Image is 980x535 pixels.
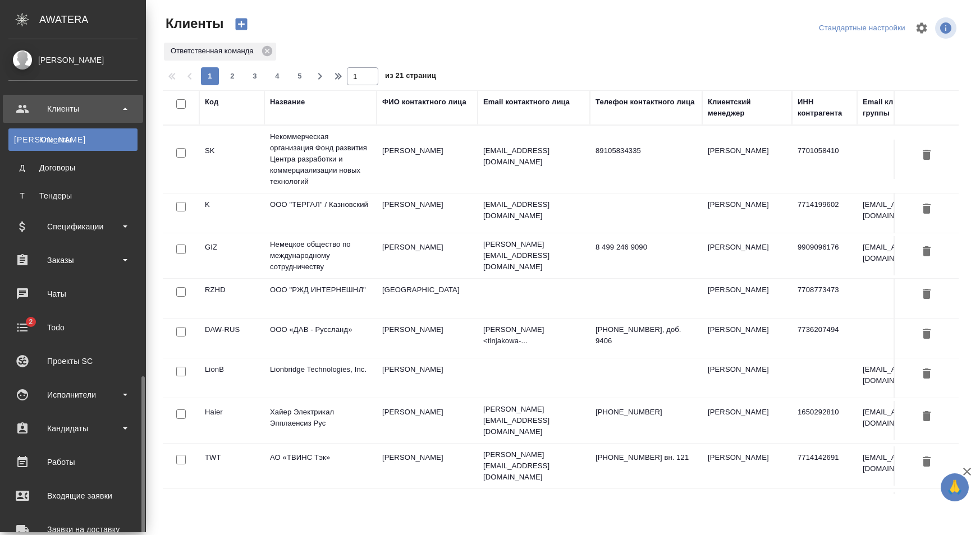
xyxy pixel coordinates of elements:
td: [PERSON_NAME] [702,319,792,358]
div: AWATERA [39,8,146,31]
div: Кандидаты [8,420,138,437]
td: Lionbridge Technologies, Inc. [264,358,377,398]
td: [PERSON_NAME] [702,279,792,318]
td: ООО "ТЕРГАЛ" / Казновский [264,193,377,233]
td: [PERSON_NAME] [702,193,792,233]
span: из 21 страниц [385,69,436,85]
td: [PERSON_NAME] [377,140,478,179]
span: 🙏 [945,476,964,499]
td: [EMAIL_ADDRESS][DOMAIN_NAME] [857,358,958,398]
td: [PERSON_NAME] [702,236,792,275]
p: [PERSON_NAME][EMAIL_ADDRESS][DOMAIN_NAME] [483,404,584,437]
td: [PERSON_NAME] [702,492,792,531]
div: Спецификации [8,218,138,235]
td: [PERSON_NAME] [702,358,792,398]
div: Клиенты [14,134,132,145]
button: 2 [223,67,241,85]
td: [PERSON_NAME] [377,492,478,531]
button: Удалить [917,284,936,305]
td: 9909096176 [792,236,857,275]
td: [EMAIL_ADDRESS][DOMAIN_NAME] [857,236,958,275]
td: [PERSON_NAME] [377,446,478,486]
td: K [199,193,264,233]
td: [PERSON_NAME] [377,236,478,275]
td: ООО «СКФ» [264,492,377,531]
p: 8 499 246 9090 [596,242,697,253]
span: Настроить таблицу [908,15,935,41]
div: Клиенты [8,100,138,117]
p: Ответственная команда [171,45,258,57]
div: Код [205,96,218,108]
td: Некоммерческая организация Фонд развития Центра разработки и коммерциализации новых технологий [264,126,377,193]
button: 🙏 [941,473,969,501]
button: Создать [228,15,255,34]
td: [EMAIL_ADDRESS][DOMAIN_NAME] [857,193,958,233]
td: SKF [199,492,264,531]
div: Todo [8,319,138,336]
a: 2Todo [3,313,143,342]
p: [EMAIL_ADDRESS][DOMAIN_NAME] [483,199,584,222]
button: 4 [268,67,286,85]
button: 5 [291,67,309,85]
td: [GEOGRAPHIC_DATA] [377,279,478,318]
p: [PERSON_NAME][EMAIL_ADDRESS][DOMAIN_NAME] [483,449,584,483]
button: Удалить [917,407,936,427]
div: ФИО контактного лица [382,96,466,108]
p: [EMAIL_ADDRESS][DOMAIN_NAME] [483,145,584,168]
td: 7708773473 [792,279,857,318]
button: Удалить [917,364,936,385]
button: Удалить [917,452,936,473]
td: 7701058410 [792,140,857,179]
div: Название [270,96,305,108]
div: ИНН контрагента [798,96,851,119]
div: Email контактного лица [483,96,570,108]
button: Удалить [917,145,936,166]
div: Email клиентской группы [863,96,952,119]
span: Клиенты [163,15,223,33]
td: ООО «ДАВ - Руссланд» [264,319,377,358]
td: Хайер Электрикал Эпплаенсиз Рус [264,401,377,440]
td: Haier [199,401,264,440]
td: 7736207494 [792,319,857,358]
div: Работы [8,454,138,471]
a: ТТендеры [8,185,138,207]
td: ООО "РЖД ИНТЕРНЕШНЛ" [264,279,377,318]
td: 7804460890 [792,492,857,531]
td: 7714142691 [792,446,857,486]
td: 7714199602 [792,193,857,233]
a: Входящие заявки [3,482,143,510]
div: Клиентский менеджер [708,96,786,119]
p: [PERSON_NAME][EMAIL_ADDRESS][DOMAIN_NAME] [483,239,584,273]
div: Тендеры [14,190,132,201]
button: Удалить [917,199,936,220]
td: LionB [199,358,264,398]
span: 4 [268,71,286,82]
a: Проекты SC [3,347,143,375]
td: Немецкое общество по международному сотрудничеству [264,233,377,278]
td: [PERSON_NAME] [702,446,792,486]
p: [PERSON_NAME] <tinjakowa-... [483,324,584,347]
div: [PERSON_NAME] [8,54,138,66]
div: Проекты SC [8,353,138,370]
div: split button [816,20,908,37]
div: Заказы [8,252,138,269]
span: 5 [291,71,309,82]
span: 2 [223,71,241,82]
td: АО «ТВИНС Тэк» [264,446,377,486]
div: Договоры [14,162,132,173]
div: Ответственная команда [164,43,276,61]
td: SK [199,140,264,179]
a: [PERSON_NAME]Клиенты [8,128,138,151]
a: ДДоговоры [8,156,138,179]
a: Работы [3,448,143,476]
td: TWT [199,446,264,486]
div: Входящие заявки [8,487,138,504]
td: RZHD [199,279,264,318]
button: Удалить [917,324,936,345]
td: DAW-RUS [199,319,264,358]
p: [PHONE_NUMBER], доб. 9406 [596,324,697,347]
td: [PERSON_NAME] [702,401,792,440]
p: [PHONE_NUMBER] вн. 121 [596,452,697,463]
p: 89105834335 [596,145,697,156]
td: [PERSON_NAME] [377,358,478,398]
